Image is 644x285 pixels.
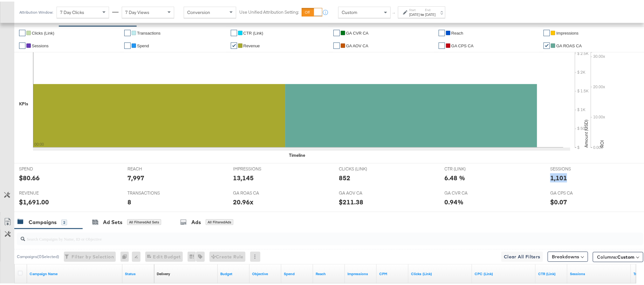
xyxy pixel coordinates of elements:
div: All Filtered Ad Sets [127,218,161,223]
div: 2 [61,218,67,224]
div: $211.38 [339,196,363,205]
label: Start: [409,6,420,10]
text: ROI [599,138,605,146]
a: ✔ [544,41,550,47]
a: ✔ [19,28,25,35]
div: Delivery [157,270,170,275]
span: Revenue [243,42,260,47]
a: Sessions - GA Sessions - The total number of sessions [570,270,628,275]
div: 6.48 % [445,172,465,181]
a: The number of times your ad was served. On mobile apps an ad is counted as served the first time ... [347,270,374,275]
span: Transactions [137,29,161,34]
span: Conversion [187,8,210,14]
label: Use Unified Attribution Setting: [239,8,299,14]
text: Amount (USD) [583,118,589,146]
span: Reach [451,29,463,34]
input: Search Campaigns by Name, ID or Objective [25,229,586,241]
a: Your campaign's objective. [252,270,279,275]
div: 13,145 [233,172,254,181]
div: 0.94% [445,196,464,205]
a: ✔ [124,28,131,35]
span: SPEND [19,164,67,170]
div: Ad Sets [103,217,122,224]
span: Columns: [597,252,634,259]
span: GA CPS CA [550,189,598,195]
span: 7 Day Clicks [60,8,84,14]
a: ✔ [333,28,340,35]
span: SESSIONS [550,164,598,170]
div: 1,101 [550,172,567,181]
span: GA CVR CA [445,189,492,195]
span: IMPRESSIONS [233,164,281,170]
a: ✔ [544,28,550,35]
a: ✔ [19,41,25,47]
a: The total amount spent to date. [284,270,311,275]
span: GA AOV CA [339,189,387,195]
div: Campaigns [29,217,57,224]
strong: to [420,10,425,15]
label: End: [425,6,435,10]
div: All Filtered Ads [206,218,233,223]
div: 0 [120,250,132,260]
a: The maximum amount you're willing to spend on your ads, on average each day or over the lifetime ... [220,270,247,275]
div: Timeline [289,151,305,157]
div: [DATE] [425,10,435,16]
a: ✔ [439,28,445,35]
span: CTR (Link) [243,29,264,34]
div: KPIs [19,99,28,105]
a: ✔ [439,41,445,47]
span: Custom [342,8,357,14]
div: $0.07 [550,196,567,205]
a: The number of clicks received on a link in your ad divided by the number of impressions. [538,270,565,275]
span: GA CPS CA [451,42,474,47]
span: GA ROAS CA [556,42,582,47]
div: Campaigns ( 0 Selected) [17,252,59,258]
span: ↑ [391,11,397,13]
a: The average cost for each link click you've received from your ad. [475,270,533,275]
span: Impressions [556,29,579,34]
a: The number of people your ad was served to. [316,270,342,275]
a: ✔ [231,41,237,47]
button: Columns:Custom [593,250,643,261]
a: Reflects the ability of your Ad Campaign to achieve delivery based on ad states, schedule and bud... [157,270,170,275]
div: 20.96x [233,196,253,205]
a: ✔ [333,41,340,47]
a: ✔ [231,28,237,35]
span: REVENUE [19,189,67,195]
span: Clear All Filters [504,251,540,259]
span: CLICKS (LINK) [339,164,387,170]
div: Ads [191,217,201,224]
a: The average cost you've paid to have 1,000 impressions of your ad. [379,270,406,275]
span: Sessions [32,42,49,47]
div: $80.66 [19,172,40,181]
span: GA CVR CA [346,29,369,34]
a: The number of clicks on links appearing on your ad or Page that direct people to your sites off F... [411,270,469,275]
span: CTR (LINK) [445,164,492,170]
a: Shows the current state of your Ad Campaign. [125,270,152,275]
div: 7,997 [127,172,144,181]
div: 8 [127,196,131,205]
span: Clicks (Link) [32,29,54,34]
div: $1,691.00 [19,196,49,205]
span: TRANSACTIONS [127,189,175,195]
div: [DATE] [409,10,420,16]
div: 852 [339,172,350,181]
span: Custom [617,253,634,258]
span: GA ROAS CA [233,189,281,195]
a: ✔ [124,41,131,47]
div: Attribution Window: [19,9,53,13]
button: Clear All Filters [501,250,543,260]
span: Spend [137,42,149,47]
span: REACH [127,164,175,170]
button: Breakdowns [548,250,588,260]
span: 7 Day Views [125,8,149,14]
a: Your campaign name. [30,270,120,275]
span: GA AOV CA [346,42,368,47]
